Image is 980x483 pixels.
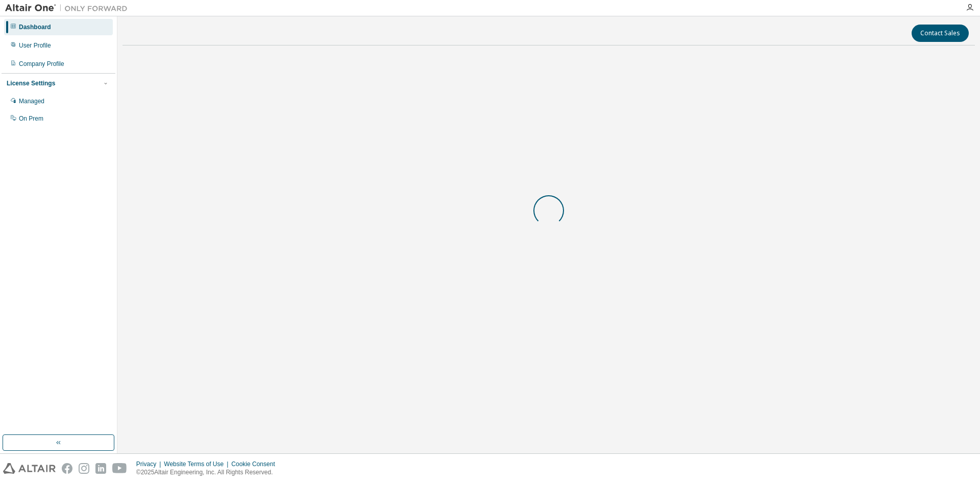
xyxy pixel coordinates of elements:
img: youtube.svg [112,463,127,474]
div: Privacy [136,460,164,468]
div: Company Profile [19,60,64,68]
div: Dashboard [19,23,51,31]
div: User Profile [19,41,51,50]
img: instagram.svg [79,463,89,474]
img: Altair One [5,3,133,13]
div: On Prem [19,114,43,123]
div: Managed [19,97,44,105]
img: facebook.svg [62,463,72,474]
img: linkedin.svg [95,463,106,474]
button: Contact Sales [912,25,969,42]
img: altair_logo.svg [3,463,56,474]
div: License Settings [7,79,55,87]
p: © 2025 Altair Engineering, Inc. All Rights Reserved. [136,468,281,477]
div: Cookie Consent [231,460,281,468]
div: Website Terms of Use [164,460,231,468]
